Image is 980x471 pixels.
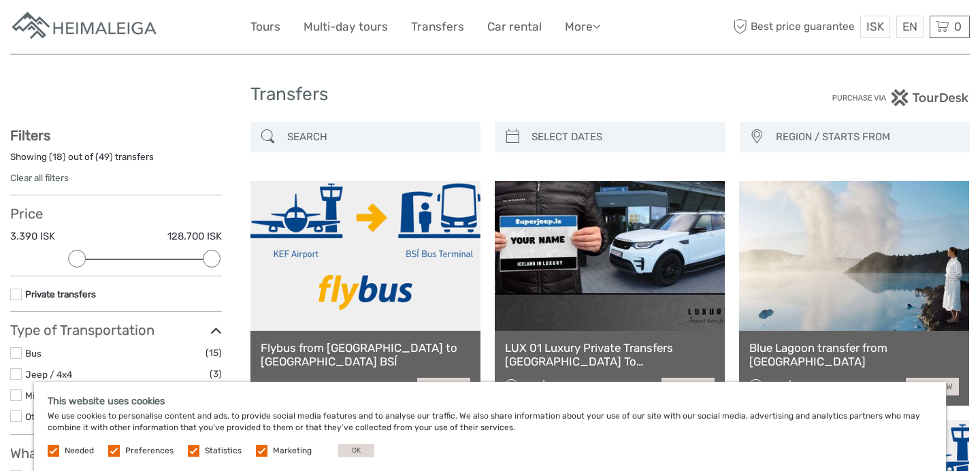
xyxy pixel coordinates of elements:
[10,206,222,222] h3: Price
[250,17,280,37] a: Tours
[952,20,964,33] span: 0
[411,17,464,37] a: Transfers
[749,341,959,369] a: Blue Lagoon transfer from [GEOGRAPHIC_DATA]
[896,16,924,38] div: EN
[832,89,970,106] img: PurchaseViaTourDesk.png
[48,395,932,407] h5: This website uses cookies
[205,445,242,457] label: Statistics
[25,390,84,401] a: Mini Bus / Car
[304,17,388,37] a: Multi-day tours
[10,10,160,44] img: Apartments in Reykjavik
[10,127,50,144] strong: Filters
[250,84,730,105] h1: Transfers
[768,380,783,393] span: 4 h
[210,366,222,382] span: (3)
[19,24,154,35] p: We're away right now. Please check back later!
[167,229,222,244] label: 128.700 ISK
[25,411,104,422] a: Other / Non-Travel
[526,125,719,149] input: SELECT DATES
[99,150,110,163] label: 49
[65,445,94,457] label: Needed
[565,17,600,37] a: More
[125,445,174,457] label: Preferences
[25,289,96,299] a: Private transfers
[730,16,857,38] span: Best price guarantee
[505,341,715,369] a: LUX 01 Luxury Private Transfers [GEOGRAPHIC_DATA] To [GEOGRAPHIC_DATA]
[157,21,173,37] button: Open LiveChat chat widget
[282,125,474,149] input: SEARCH
[770,126,964,148] button: REGION / STARTS FROM
[10,445,222,461] h3: What do you want to do?
[549,380,601,393] div: 42.900 ISK
[796,380,838,393] div: 7.999 ISK
[661,378,715,395] a: book now
[10,322,222,338] h3: Type of Transportation
[866,20,884,33] span: ISK
[261,341,470,369] a: Flybus from [GEOGRAPHIC_DATA] to [GEOGRAPHIC_DATA] BSÍ
[524,380,537,393] span: 1 h
[25,369,72,380] a: Jeep / 4x4
[487,17,542,37] a: Car rental
[417,378,470,395] a: book now
[206,345,222,361] span: (15)
[52,150,63,163] label: 18
[25,348,42,359] a: Bus
[10,150,222,172] div: Showing ( ) out of ( ) transfers
[34,382,946,471] div: We use cookies to personalise content and ads, to provide social media features and to analyse ou...
[10,229,55,244] label: 3.390 ISK
[906,378,959,395] a: book now
[273,445,312,457] label: Marketing
[10,172,69,183] a: Clear all filters
[338,444,374,457] button: OK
